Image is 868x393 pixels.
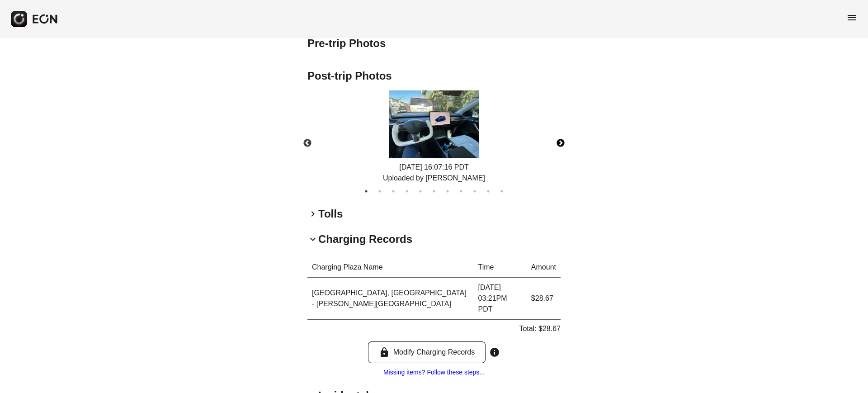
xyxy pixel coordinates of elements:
button: 3 [389,187,398,196]
span: lock [379,347,390,358]
p: Total: $28.67 [519,323,561,334]
div: [DATE] 16:07:16 PDT [383,162,485,184]
span: menu [846,12,857,23]
button: 10 [484,187,493,196]
button: 9 [470,187,479,196]
h2: Post-trip Photos [307,69,561,83]
h2: Pre-trip Photos [307,36,561,51]
button: 2 [375,187,384,196]
button: Modify Charging Records [368,341,486,363]
span: keyboard_arrow_down [307,234,318,245]
span: info [489,347,500,358]
td: [DATE] 03:21PM PDT [473,278,526,320]
h2: Tolls [318,207,343,221]
button: Next [545,128,576,159]
td: $28.67 [527,278,561,320]
th: Charging Plaza Name [307,257,473,278]
button: 4 [402,187,411,196]
button: 6 [429,187,439,196]
td: [GEOGRAPHIC_DATA], [GEOGRAPHIC_DATA] - [PERSON_NAME][GEOGRAPHIC_DATA] [307,278,473,320]
button: 11 [497,187,506,196]
button: 1 [362,187,371,196]
span: keyboard_arrow_right [307,208,318,219]
th: Time [473,257,526,278]
img: https://fastfleet.me/rails/active_storage/blobs/redirect/eyJfcmFpbHMiOnsibWVzc2FnZSI6IkJBaHBBMkF4... [389,90,479,158]
button: 8 [457,187,466,196]
div: Uploaded by [PERSON_NAME] [383,173,485,184]
a: Missing items? Follow these steps... [383,369,485,376]
button: Previous [292,128,323,159]
button: 5 [416,187,425,196]
button: 7 [443,187,452,196]
h2: Charging Records [318,232,412,246]
th: Amount [527,257,561,278]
